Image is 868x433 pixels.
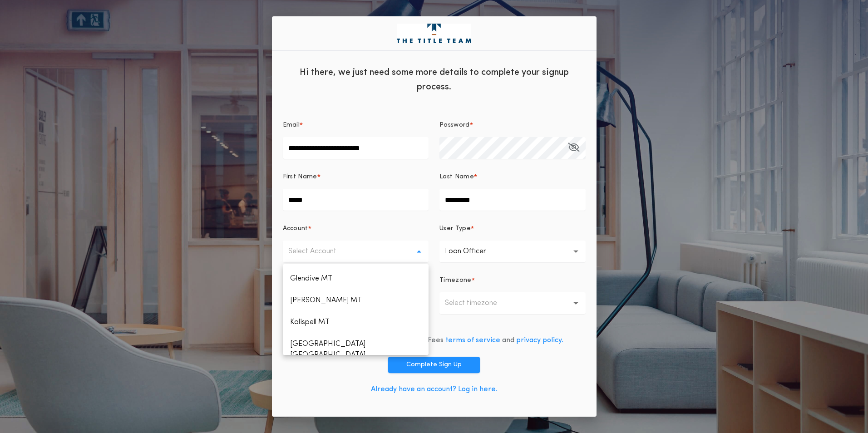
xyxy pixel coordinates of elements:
p: [PERSON_NAME] MT [283,290,429,311]
a: terms of service [445,337,500,344]
p: Password [439,121,470,130]
p: Select timezone [445,298,512,309]
p: Last Name [439,172,474,182]
p: Select Account [288,246,351,257]
p: Glendive MT [283,268,429,290]
button: Loan Officer [439,241,586,262]
input: Email* [283,137,429,159]
p: Email [283,121,300,130]
p: First Name [283,172,317,182]
button: Complete Sign Up [388,357,480,373]
input: First Name* [283,189,429,211]
button: Select timezone [439,292,586,314]
p: Loan Officer [445,246,501,257]
p: User Type [439,224,471,233]
button: Select Account [283,241,429,262]
div: By signing up, you agree to 24|Seven Fees and [305,335,563,346]
p: Timezone [439,276,472,285]
p: Kalispell MT [283,311,429,333]
ul: Select Account [283,264,429,355]
a: privacy policy. [516,337,563,344]
button: Password* [568,137,579,159]
img: logo [397,24,471,44]
div: Hi there, we just need some more details to complete your signup process. [272,58,597,99]
input: Last Name* [439,189,586,211]
p: [GEOGRAPHIC_DATA] [GEOGRAPHIC_DATA] [283,333,429,366]
p: Account [283,224,308,233]
input: Password* [439,137,586,159]
a: Already have an account? Log in here. [371,386,498,393]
